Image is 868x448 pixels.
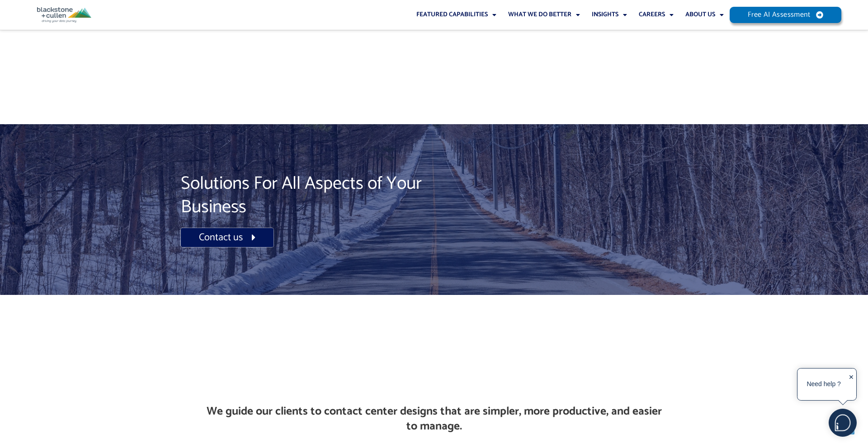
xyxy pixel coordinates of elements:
[730,7,842,23] a: Free AI Assessment
[849,371,854,399] div: ✕
[181,228,274,247] a: Contact us
[748,11,810,19] span: Free AI Assessment
[181,172,436,219] h2: Solutions For All Aspects of Your Business
[199,233,243,243] span: Contact us
[203,404,665,434] h3: We guide our clients to contact center designs that are simpler, more productive, and easier to m...
[799,370,849,399] div: Need help ?
[829,409,856,436] img: users%2F5SSOSaKfQqXq3cFEnIZRYMEs4ra2%2Fmedia%2Fimages%2F-Bulle%20blanche%20sans%20fond%20%2B%20ma...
